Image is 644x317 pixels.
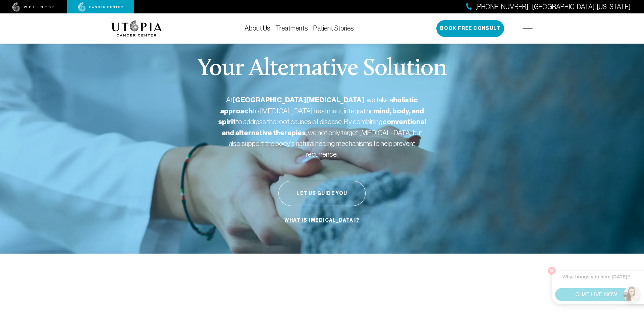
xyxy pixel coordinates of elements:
[111,20,162,37] img: logo
[466,2,631,12] a: [PHONE_NUMBER] | [GEOGRAPHIC_DATA], [US_STATE]
[283,214,361,227] a: What is [MEDICAL_DATA]?
[278,181,366,206] button: Let Us Guide You
[12,2,55,12] img: wellness
[220,96,418,115] strong: holistic approach
[222,117,426,137] strong: conventional and alternative therapies
[218,95,426,159] p: At , we take a to [MEDICAL_DATA] treatment, integrating to address the root causes of disease. By...
[232,96,365,104] strong: [GEOGRAPHIC_DATA][MEDICAL_DATA]
[475,2,631,12] span: [PHONE_NUMBER] | [GEOGRAPHIC_DATA], [US_STATE]
[276,24,308,32] a: Treatments
[78,2,123,12] img: cancer center
[313,24,354,32] a: Patient Stories
[436,20,504,37] button: Book Free Consult
[245,24,270,32] a: About Us
[197,57,446,81] p: Your Alternative Solution
[523,26,533,31] img: icon-hamburger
